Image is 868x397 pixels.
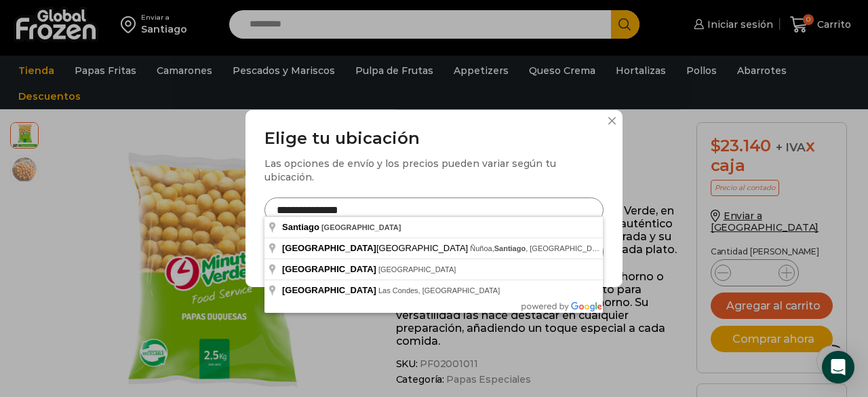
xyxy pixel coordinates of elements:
span: [GEOGRAPHIC_DATA] [282,243,376,253]
span: [GEOGRAPHIC_DATA] [378,265,456,273]
span: [GEOGRAPHIC_DATA] [321,223,401,231]
span: Ñuñoa, , [GEOGRAPHIC_DATA] [470,244,608,252]
div: Open Intercom Messenger [822,351,854,383]
span: [GEOGRAPHIC_DATA] [282,264,376,274]
span: Las Condes, [GEOGRAPHIC_DATA] [378,286,500,295]
span: [GEOGRAPHIC_DATA] [282,243,470,253]
h3: Elige tu ubicación [264,129,604,149]
span: Santiago [282,222,319,232]
span: [GEOGRAPHIC_DATA] [282,285,376,295]
div: Las opciones de envío y los precios pueden variar según tu ubicación. [264,157,604,184]
span: Santiago [494,244,526,252]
